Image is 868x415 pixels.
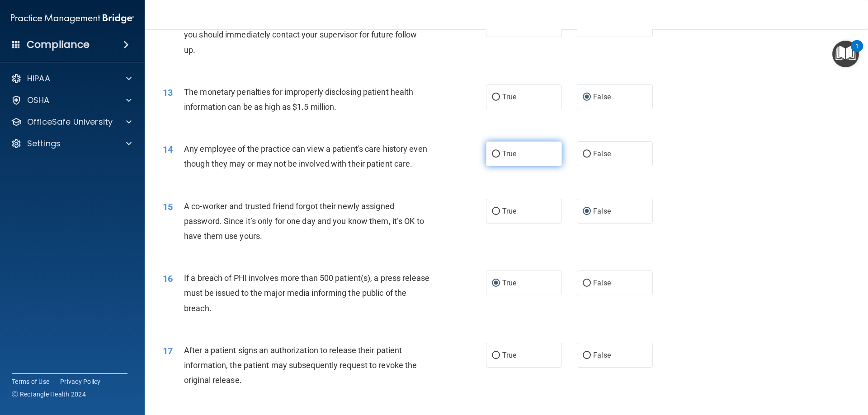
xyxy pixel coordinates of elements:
span: 16 [163,273,173,284]
p: OfficeSafe University [27,117,113,127]
span: Ⓒ Rectangle Health 2024 [12,390,86,399]
span: True [502,351,516,359]
input: False [583,280,591,287]
input: False [583,352,591,359]
a: Privacy Policy [60,377,101,386]
p: HIPAA [27,73,50,84]
span: False [593,207,611,215]
span: False [593,149,611,158]
input: True [492,280,500,287]
span: 17 [163,345,173,356]
span: 15 [163,201,173,212]
a: Settings [11,138,132,149]
input: False [583,94,591,101]
input: True [492,94,500,101]
a: OSHA [11,95,132,106]
span: True [502,149,516,158]
p: OSHA [27,95,50,106]
input: False [583,208,591,215]
a: HIPAA [11,73,132,84]
h4: Compliance [27,38,90,51]
input: True [492,208,500,215]
img: PMB logo [11,9,134,28]
iframe: Drift Widget Chat Controller [712,351,857,387]
input: True [492,151,500,158]
p: Settings [27,138,61,149]
a: Terms of Use [12,377,49,386]
span: False [593,93,611,101]
span: If you suspect that someone is violating the practice's privacy policy you should immediately con... [184,15,429,54]
span: 14 [163,144,173,155]
span: If a breach of PHI involves more than 500 patient(s), a press release must be issued to the major... [184,273,429,312]
input: True [492,352,500,359]
span: The monetary penalties for improperly disclosing patient health information can be as high as $1.... [184,87,413,112]
span: After a patient signs an authorization to release their patient information, the patient may subs... [184,345,417,385]
span: True [502,93,516,101]
span: Any employee of the practice can view a patient's care history even though they may or may not be... [184,144,427,168]
div: 1 [855,46,859,58]
span: A co-worker and trusted friend forgot their newly assigned password. Since it’s only for one day ... [184,201,424,241]
span: False [593,351,611,359]
span: 13 [163,87,173,98]
a: OfficeSafe University [11,117,132,127]
button: Open Resource Center, 1 new notification [832,41,859,67]
span: True [502,207,516,215]
span: True [502,279,516,287]
input: False [583,151,591,158]
span: False [593,279,611,287]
